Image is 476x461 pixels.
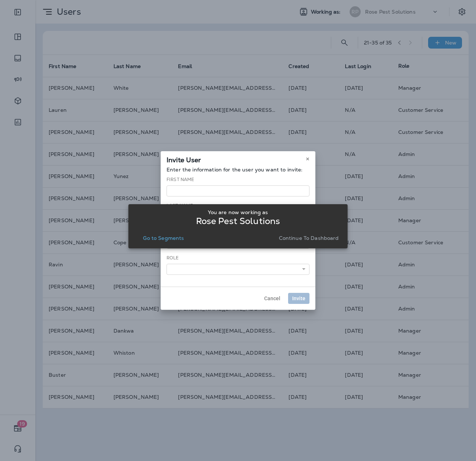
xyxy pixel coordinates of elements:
p: Continue to Dashboard [279,235,339,241]
button: Go to Segments [140,233,187,243]
p: Go to Segments [143,235,184,241]
button: Continue to Dashboard [276,233,342,243]
p: You are now working as [208,209,268,215]
p: Rose Pest Solutions [196,218,280,224]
